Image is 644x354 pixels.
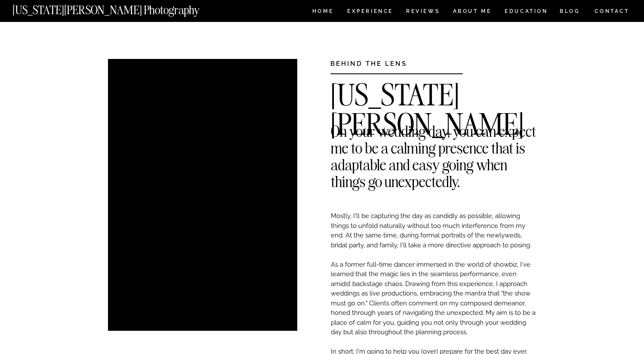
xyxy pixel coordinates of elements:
[330,59,436,65] h3: BEHIND THE LENS
[12,4,228,12] a: [US_STATE][PERSON_NAME] Photography
[453,9,492,16] a: ABOUT ME
[311,9,335,16] a: HOME
[347,9,392,16] a: Experience
[406,9,438,16] a: REVIEWS
[504,9,549,16] a: EDUCATION
[331,123,536,135] h2: On your wedding day, you can expect me to be a calming presence that is adaptable and easy going ...
[594,6,630,16] a: CONTACT
[560,9,580,16] a: BLOG
[330,80,536,93] h2: [US_STATE][PERSON_NAME]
